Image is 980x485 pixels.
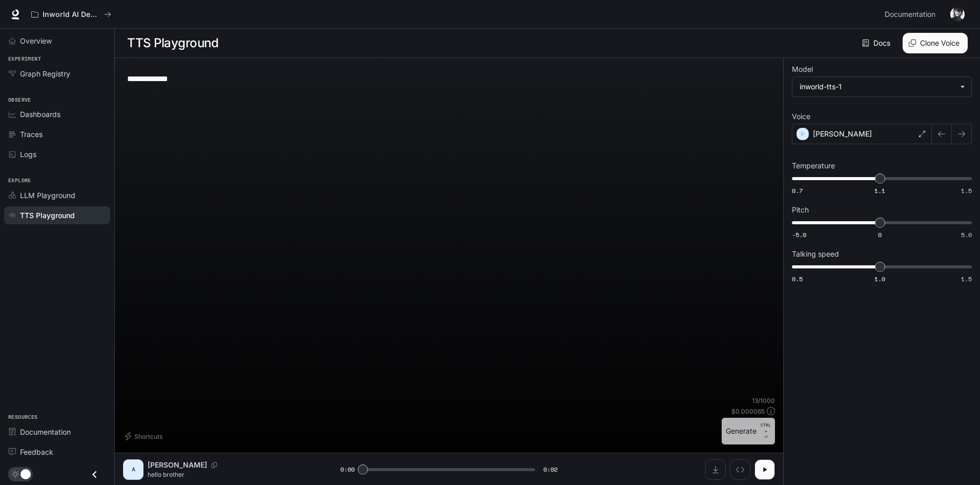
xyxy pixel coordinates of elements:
button: Inspect [730,459,750,480]
div: inworld-tts-1 [792,77,971,96]
p: [PERSON_NAME] [813,129,872,139]
a: Traces [4,125,110,143]
button: User avatar [947,4,968,25]
p: hello brother [148,470,316,479]
span: Traces [20,129,43,140]
span: 1.0 [874,275,885,283]
span: Documentation [20,426,71,437]
span: 0:00 [340,464,355,475]
h1: TTS Playground [127,33,218,53]
p: Temperature [792,162,835,169]
span: 0:02 [543,464,558,475]
span: Dashboards [20,109,60,120]
span: 0 [878,230,882,239]
p: CTRL + [761,422,771,434]
span: 1.5 [961,275,972,283]
a: Feedback [4,443,110,461]
p: Pitch [792,206,809,214]
button: GenerateCTRL +⏎ [722,418,775,444]
a: Overview [4,32,110,50]
button: Download audio [705,459,726,480]
span: Dark mode toggle [21,468,31,479]
a: TTS Playground [4,206,110,224]
span: Feedback [20,447,53,457]
span: 1.5 [961,186,972,195]
p: Model [792,66,813,73]
button: Close drawer [83,464,106,485]
a: Dashboards [4,105,110,123]
span: Overview [20,35,52,46]
div: A [125,461,141,478]
span: 0.5 [792,275,803,283]
button: Shortcuts [123,428,167,444]
img: User avatar [950,7,965,22]
a: Documentation [881,4,943,25]
span: Graph Registry [20,68,70,79]
p: $ 0.000065 [731,407,765,416]
p: Talking speed [792,250,839,258]
a: Documentation [4,423,110,441]
p: 13 / 1000 [752,396,775,405]
span: -5.0 [792,230,806,239]
p: ⏎ [761,422,771,440]
p: [PERSON_NAME] [148,460,207,470]
span: Logs [20,149,36,160]
a: LLM Playground [4,186,110,204]
span: 1.1 [874,186,885,195]
a: Graph Registry [4,65,110,83]
button: All workspaces [27,4,116,25]
span: Documentation [885,8,935,21]
button: Clone Voice [903,33,968,53]
a: Logs [4,145,110,163]
button: Copy Voice ID [207,462,221,468]
span: LLM Playground [20,190,75,201]
a: Docs [860,33,894,53]
span: 0.7 [792,186,803,195]
p: Voice [792,113,810,120]
span: TTS Playground [20,210,75,221]
p: Inworld AI Demos [43,10,100,19]
span: 5.0 [961,230,972,239]
div: inworld-tts-1 [800,82,955,92]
